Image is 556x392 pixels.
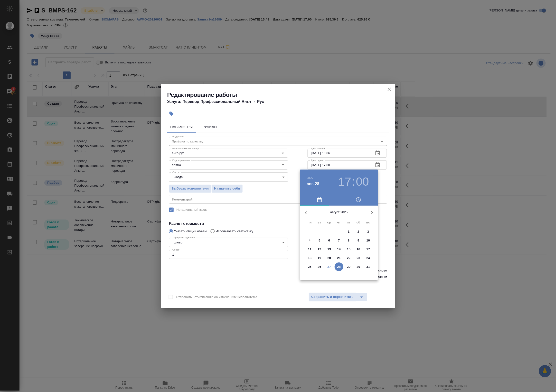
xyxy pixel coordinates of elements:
p: 28 [337,264,341,269]
p: 17 [367,247,370,252]
p: 31 [367,264,370,269]
button: 28 [335,262,343,271]
button: 6 [325,236,334,245]
p: 29 [347,264,351,269]
span: чт [335,220,343,225]
button: 24 [364,254,373,262]
p: 3 [367,229,369,234]
button: 7 [335,236,343,245]
p: 23 [357,256,360,261]
p: август 2025 [312,210,366,215]
p: 22 [347,256,351,261]
button: 5 [315,236,324,245]
button: 31 [364,262,373,271]
span: вс [364,220,373,225]
p: 10 [367,238,370,243]
button: 25 [305,262,314,271]
button: 27 [325,262,334,271]
button: 9 [354,236,363,245]
p: 24 [367,256,370,261]
button: 17 [338,175,351,189]
p: 20 [328,256,331,261]
p: 19 [318,256,321,261]
p: 1 [348,229,349,234]
span: сб [354,220,363,225]
p: 6 [328,238,330,243]
p: 7 [338,238,340,243]
button: 12 [315,245,324,254]
h3: : [352,175,355,189]
button: 17 [364,245,373,254]
button: 3 [364,227,373,236]
button: 20 [325,254,334,262]
button: 4 [305,236,314,245]
button: 8 [344,236,353,245]
button: 30 [354,262,363,271]
button: 26 [315,262,324,271]
p: 21 [337,256,341,261]
button: 2025 [307,177,313,180]
button: 14 [335,245,343,254]
p: 12 [318,247,321,252]
p: 2 [358,229,359,234]
p: 18 [308,256,312,261]
button: 23 [354,254,363,262]
span: вт [315,220,324,225]
p: 5 [319,238,320,243]
p: 25 [308,264,312,269]
p: 8 [348,238,349,243]
p: 14 [337,247,341,252]
button: 15 [344,245,353,254]
button: авг. 28 [307,181,319,187]
button: 29 [344,262,353,271]
p: 11 [308,247,312,252]
button: 22 [344,254,353,262]
p: 16 [357,247,360,252]
button: 18 [305,254,314,262]
button: 2 [354,227,363,236]
button: 19 [315,254,324,262]
p: 9 [358,238,359,243]
button: 1 [344,227,353,236]
button: 21 [335,254,343,262]
p: 15 [347,247,351,252]
button: 13 [325,245,334,254]
p: 26 [318,264,321,269]
button: 10 [364,236,373,245]
p: 30 [357,264,360,269]
p: 13 [328,247,331,252]
button: 00 [356,175,369,189]
p: 27 [328,264,331,269]
button: 16 [354,245,363,254]
span: пт [344,220,353,225]
button: 11 [305,245,314,254]
span: пн [305,220,314,225]
span: ср [325,220,334,225]
p: 4 [309,238,311,243]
